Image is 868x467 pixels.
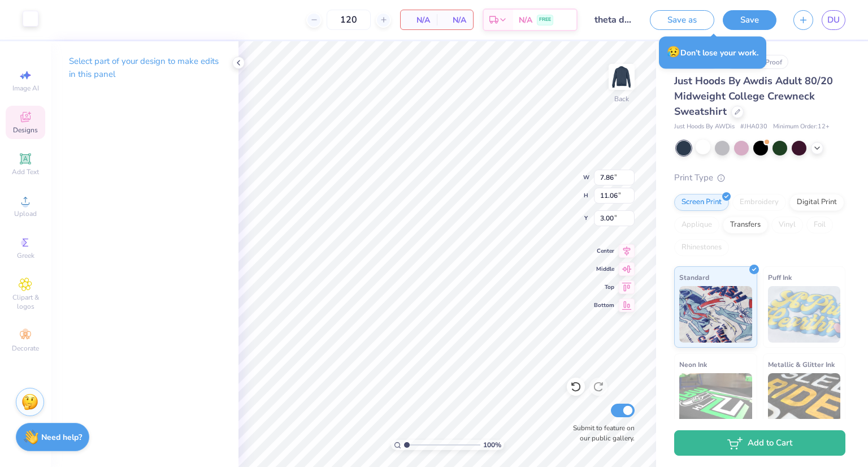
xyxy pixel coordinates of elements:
[768,373,841,430] img: Metallic & Glitter Ink
[679,271,709,283] span: Standard
[674,194,729,211] div: Screen Print
[614,94,629,104] div: Back
[14,209,37,218] span: Upload
[732,194,786,211] div: Embroidery
[771,217,803,233] div: Vinyl
[679,358,707,370] span: Neon Ink
[594,247,614,255] span: Center
[723,10,776,30] button: Save
[12,84,39,93] span: Image AI
[327,10,371,30] input: – –
[586,8,641,31] input: Untitled Design
[567,423,635,443] label: Submit to feature on our public gallery.
[659,36,766,68] div: Don’t lose your work.
[674,171,845,184] div: Print Type
[768,286,841,343] img: Puff Ink
[444,14,466,26] span: N/A
[12,344,39,353] span: Decorate
[674,217,719,233] div: Applique
[594,301,614,309] span: Bottom
[483,440,501,450] span: 100 %
[789,194,844,211] div: Digital Print
[674,239,729,256] div: Rhinestones
[740,122,767,132] span: # JHA030
[768,358,835,370] span: Metallic & Glitter Ink
[12,167,39,176] span: Add Text
[650,10,714,30] button: Save as
[806,217,833,233] div: Foil
[679,373,752,430] img: Neon Ink
[519,14,532,26] span: N/A
[13,126,38,135] span: Designs
[674,74,833,118] span: Just Hoods By Awdis Adult 80/20 Midweight College Crewneck Sweatshirt
[827,14,840,27] span: DU
[6,293,45,311] span: Clipart & logos
[679,286,752,343] img: Standard
[69,55,220,81] p: Select part of your design to make edits in this panel
[539,16,551,24] span: FREE
[822,10,845,30] a: DU
[768,271,792,283] span: Puff Ink
[674,122,735,132] span: Just Hoods By AWDis
[610,66,633,88] img: Back
[41,432,82,443] strong: Need help?
[773,122,830,132] span: Minimum Order: 12 +
[17,251,34,260] span: Greek
[594,283,614,291] span: Top
[723,217,768,233] div: Transfers
[674,430,845,456] button: Add to Cart
[407,14,430,26] span: N/A
[594,265,614,273] span: Middle
[667,45,680,59] span: 😥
